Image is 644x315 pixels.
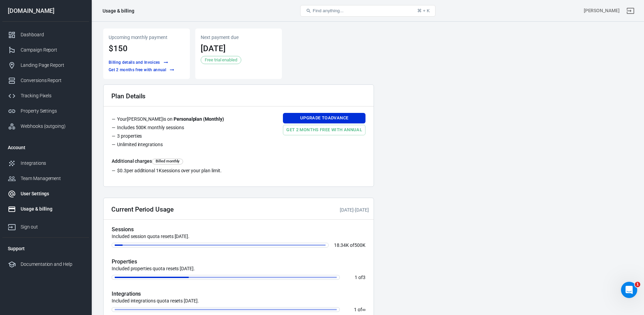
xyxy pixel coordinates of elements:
div: Usage & billing [21,205,84,213]
h5: Integrations [112,291,365,297]
p: Next payment due [201,34,276,41]
h2: Plan Details [111,93,146,100]
time: 2025-08-24T06:21:07-03:00 [355,207,369,213]
div: Webhooks (outgoing) [21,123,84,130]
span: Billed monthly [154,159,181,164]
span: 500K [354,242,365,248]
a: Get 2 months free with annual [283,125,365,135]
h5: Sessions [112,226,365,233]
a: Upgrade toAdvance [283,113,365,123]
time: 2025-08-10T05:37:47-03:00 [340,207,354,213]
a: Landing Page Report [2,58,89,73]
span: $150 [109,44,128,53]
p: of [345,307,365,312]
strong: Personal plan ( Monthly ) [174,116,224,122]
li: Includes 500K monthly sessions [112,124,229,133]
div: Landing Page Report [21,62,84,69]
h2: Current Period Usage [111,206,174,213]
time: 2025-08-24T06:21:07-03:00 [201,44,226,53]
span: 1K [156,168,162,173]
div: Usage & billing [103,7,134,14]
a: Sign out [2,217,89,235]
div: Property Settings [21,107,84,115]
span: 1 [635,282,640,287]
h5: Properties [112,258,365,265]
a: Property Settings [2,103,89,119]
a: Campaign Report [2,42,89,58]
a: Usage & billing [2,201,89,217]
div: ⌘ + K [417,8,430,13]
h6: Additional charges [112,158,365,164]
span: 1 [355,275,357,280]
span: Free trial enabled [202,57,240,63]
p: Included integrations quota resets [DATE]. [112,297,365,304]
span: $0.3 [117,168,127,173]
p: of [345,275,365,280]
button: Billing details and Invoices [107,59,170,66]
div: Sign out [21,223,84,231]
p: Upcoming monthly payment [109,34,184,41]
span: - [340,207,369,213]
span: ∞ [362,307,365,312]
div: Dashboard [21,31,84,38]
p: Included session quota resets [DATE]. [112,233,365,240]
li: Your [PERSON_NAME] is on [112,116,229,124]
span: 1 [354,307,357,312]
li: per additional sessions over your plan limit. [112,167,365,176]
div: [DOMAIN_NAME] [2,8,89,14]
div: Team Management [21,175,84,182]
div: Integrations [21,160,84,167]
div: Campaign Report [21,46,84,54]
a: Conversions Report [2,73,89,88]
div: Conversions Report [21,77,84,84]
span: Find anything... [313,8,343,13]
div: Documentation and Help [21,261,84,268]
a: Dashboard [2,27,89,42]
span: 18.34K [334,242,349,248]
span: 3 [363,275,365,280]
li: Account [2,139,89,156]
div: User Settings [21,190,84,197]
li: Unlimited integrations [112,141,229,150]
a: Sign out [622,3,639,19]
p: of [334,243,365,248]
a: Tracking Pixels [2,88,89,103]
iframe: Intercom live chat [621,282,637,298]
a: Integrations [2,156,89,171]
li: Support [2,240,89,257]
li: 3 properties [112,133,229,141]
a: User Settings [2,186,89,201]
a: Webhooks (outgoing) [2,119,89,134]
div: Tracking Pixels [21,92,84,99]
a: Get 2 months free with annual [107,66,176,74]
div: Account id: VW6wEJAx [584,7,620,14]
button: Find anything...⌘ + K [300,5,436,17]
a: Team Management [2,171,89,186]
p: Included properties quota resets [DATE]. [112,265,365,272]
